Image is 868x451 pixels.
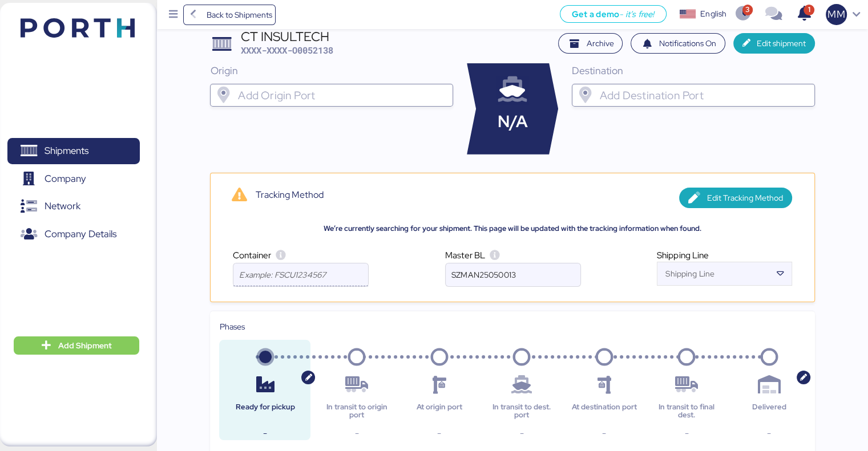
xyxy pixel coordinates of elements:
button: Edit shipment [733,33,815,54]
span: Company [45,170,86,187]
span: XXXX-XXXX-O0052138 [241,44,333,56]
span: Edit Tracking Method [707,191,783,205]
span: Notifications On [659,36,716,50]
span: Container [233,249,271,261]
div: At origin port [402,403,475,420]
a: Back to Shipments [183,5,276,25]
button: Menu [164,5,183,25]
div: CT INSULTECH [241,30,333,43]
div: Ready for pickup [228,403,301,420]
span: Master BL [445,249,485,261]
div: - [650,426,723,440]
input: Example: FSCU1234567 [233,263,368,286]
div: - [733,426,806,440]
input: Shipping Line [657,270,771,284]
div: - [320,426,393,440]
div: - [485,426,558,440]
div: Destination [572,63,815,78]
a: Network [7,193,140,220]
span: Edit shipment [757,36,806,50]
div: Delivered [733,403,806,420]
a: Company Details [7,221,140,247]
span: N/A [498,109,528,134]
button: Edit Tracking Method [679,188,792,208]
div: Shipping Line [657,249,792,262]
span: Back to Shipments [206,8,272,22]
div: In transit to dest. port [485,403,558,420]
a: Shipments [7,138,140,164]
span: Network [45,198,80,214]
button: Archive [558,33,623,54]
input: Add Origin Port [236,88,448,102]
div: Origin [210,63,453,78]
span: Shipments [45,143,88,159]
span: Add Shipment [58,339,112,352]
button: Add Shipment [14,336,139,355]
button: Notifications On [631,33,725,54]
div: English [700,8,726,20]
span: Tracking Method [256,188,324,202]
div: We’re currently searching for your shipment. This page will be updated with the tracking informat... [218,216,807,241]
div: - [568,426,641,440]
div: - [402,426,475,440]
div: At destination port [568,403,641,420]
div: Phases [219,320,805,333]
span: Archive [586,36,613,50]
input: Example: 012345678900 [446,263,580,286]
span: Company Details [45,226,116,242]
a: Company [7,166,140,192]
div: - [228,426,301,440]
span: MM [827,7,845,22]
div: In transit to final dest. [650,403,723,420]
input: Add Destination Port [597,88,810,102]
div: In transit to origin port [320,403,393,420]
